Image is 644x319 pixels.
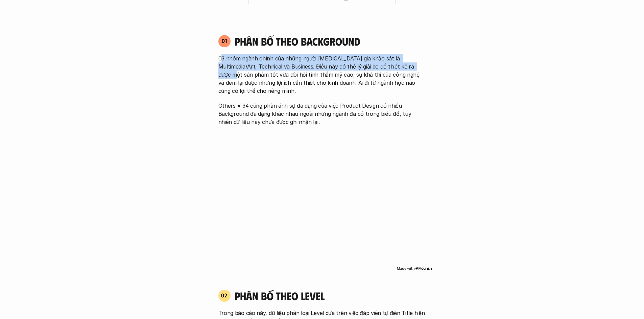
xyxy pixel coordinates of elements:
p: 03 nhóm ngành chính của những người [MEDICAL_DATA] gia khảo sát là Multimedia/Art, Technical và B... [218,54,426,95]
h4: Phân bố theo background [235,35,426,48]
p: 02 [221,293,228,298]
p: Others = 34 cũng phản ánh sự đa dạng của việc Product Design có nhiều Background đa dạng khác nha... [218,102,426,126]
iframe: Interactive or visual content [212,136,432,264]
img: Made with Flourish [397,266,432,271]
p: 01 [222,38,227,44]
h4: phân bố theo Level [235,289,426,302]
